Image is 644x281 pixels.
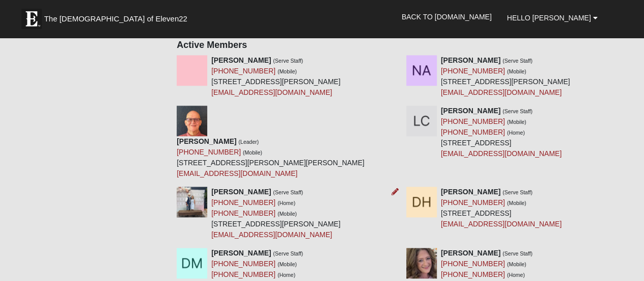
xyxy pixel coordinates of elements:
[177,148,241,156] a: [PHONE_NUMBER]
[441,260,505,268] a: [PHONE_NUMBER]
[21,9,42,29] img: Eleven22 logo
[502,108,533,114] small: (Serve Staff)
[502,250,533,257] small: (Serve Staff)
[273,189,303,195] small: (Serve Staff)
[277,211,297,217] small: (Mobile)
[211,231,332,239] a: [EMAIL_ADDRESS][DOMAIN_NAME]
[177,40,620,51] h4: Active Members
[177,136,365,179] div: [STREET_ADDRESS][PERSON_NAME][PERSON_NAME]
[211,198,275,207] a: [PHONE_NUMBER]
[211,260,275,268] a: [PHONE_NUMBER]
[211,56,271,64] strong: [PERSON_NAME]
[502,58,533,64] small: (Serve Staff)
[211,67,275,75] a: [PHONE_NUMBER]
[441,149,562,158] a: [EMAIL_ADDRESS][DOMAIN_NAME]
[441,198,505,207] a: [PHONE_NUMBER]
[16,4,220,29] a: The [DEMOGRAPHIC_DATA] of Eleven22
[507,119,526,125] small: (Mobile)
[441,55,570,98] div: [STREET_ADDRESS][PERSON_NAME]
[441,249,500,257] strong: [PERSON_NAME]
[273,58,303,64] small: (Serve Staff)
[211,209,275,217] a: [PHONE_NUMBER]
[211,188,271,196] strong: [PERSON_NAME]
[441,56,500,64] strong: [PERSON_NAME]
[277,68,297,74] small: (Mobile)
[507,261,526,267] small: (Mobile)
[177,137,236,145] strong: [PERSON_NAME]
[277,200,295,206] small: (Home)
[507,14,591,22] span: Hello [PERSON_NAME]
[273,250,303,257] small: (Serve Staff)
[394,4,499,30] a: Back to [DOMAIN_NAME]
[211,55,341,98] div: [STREET_ADDRESS][PERSON_NAME]
[507,130,525,136] small: (Home)
[277,261,297,267] small: (Mobile)
[499,5,605,31] a: Hello [PERSON_NAME]
[507,200,526,206] small: (Mobile)
[441,117,505,125] a: [PHONE_NUMBER]
[441,88,562,96] a: [EMAIL_ADDRESS][DOMAIN_NAME]
[211,249,271,257] strong: [PERSON_NAME]
[507,68,526,74] small: (Mobile)
[211,187,341,240] div: [STREET_ADDRESS][PERSON_NAME]
[177,169,297,177] a: [EMAIL_ADDRESS][DOMAIN_NAME]
[238,139,259,145] small: (Leader)
[44,14,187,24] span: The [DEMOGRAPHIC_DATA] of Eleven22
[441,220,562,228] a: [EMAIL_ADDRESS][DOMAIN_NAME]
[441,188,500,196] strong: [PERSON_NAME]
[243,149,262,156] small: (Mobile)
[441,187,562,229] div: [STREET_ADDRESS]
[441,106,562,159] div: [STREET_ADDRESS]
[211,88,332,96] a: [EMAIL_ADDRESS][DOMAIN_NAME]
[502,189,533,195] small: (Serve Staff)
[441,128,505,136] a: [PHONE_NUMBER]
[441,67,505,75] a: [PHONE_NUMBER]
[441,107,500,115] strong: [PERSON_NAME]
